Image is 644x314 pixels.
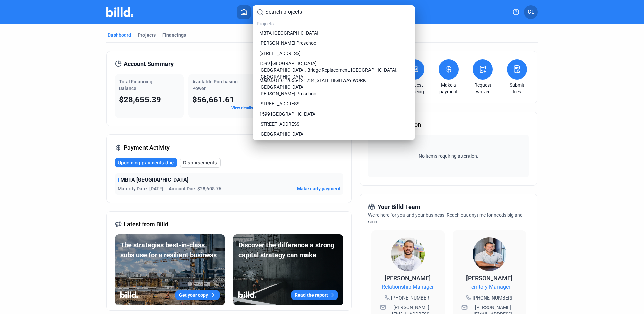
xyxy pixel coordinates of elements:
[259,121,301,127] span: [STREET_ADDRESS]
[259,30,318,36] span: MBTA [GEOGRAPHIC_DATA]
[259,90,317,97] span: [PERSON_NAME] Preschool
[257,21,274,26] span: Projects
[259,77,408,90] span: MassDOT 612656-121734_STATE HIGHWAY WORK [GEOGRAPHIC_DATA]
[265,8,411,16] input: Search projects
[259,111,317,117] span: 1599 [GEOGRAPHIC_DATA]
[259,131,305,137] span: [GEOGRAPHIC_DATA]
[259,100,301,107] span: [STREET_ADDRESS]
[259,40,317,46] span: [PERSON_NAME] Preschool
[259,60,317,67] span: 1599 [GEOGRAPHIC_DATA]
[259,67,408,80] span: [GEOGRAPHIC_DATA]. Bridge Replacement, [GEOGRAPHIC_DATA], [GEOGRAPHIC_DATA]
[259,50,301,57] span: [STREET_ADDRESS]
